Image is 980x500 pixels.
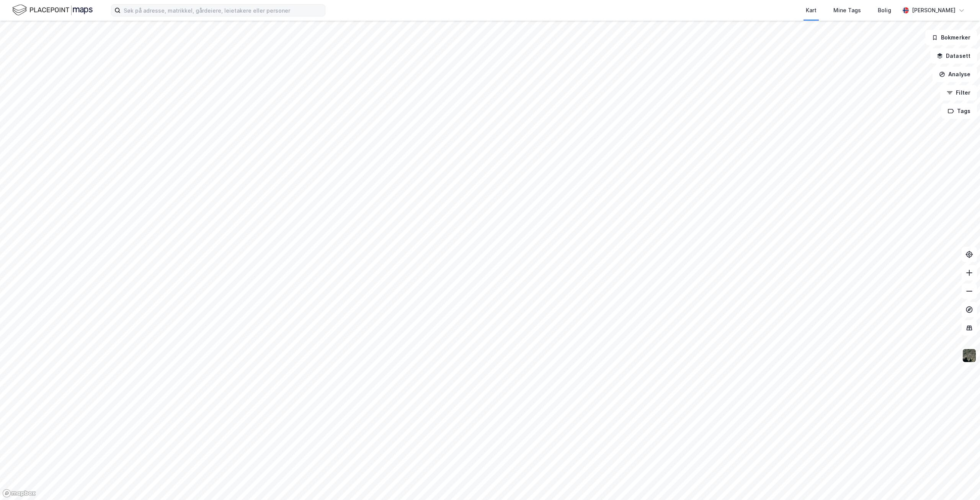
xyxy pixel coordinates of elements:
button: Tags [941,103,977,119]
img: 9k= [962,348,977,363]
div: [PERSON_NAME] [912,6,955,15]
div: Mine Tags [833,6,861,15]
input: Søk på adresse, matrikkel, gårdeiere, leietakere eller personer [121,5,325,16]
div: Bolig [878,6,891,15]
iframe: Chat Widget [942,463,980,500]
img: logo.f888ab2527a4732fd821a326f86c7f29.svg [12,3,93,17]
div: Kart [806,6,817,15]
button: Bokmerker [925,30,977,45]
button: Datasett [930,48,977,64]
a: Mapbox homepage [2,489,36,498]
button: Filter [940,85,977,100]
div: Kontrollprogram for chat [942,463,980,500]
button: Analyse [933,67,977,82]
